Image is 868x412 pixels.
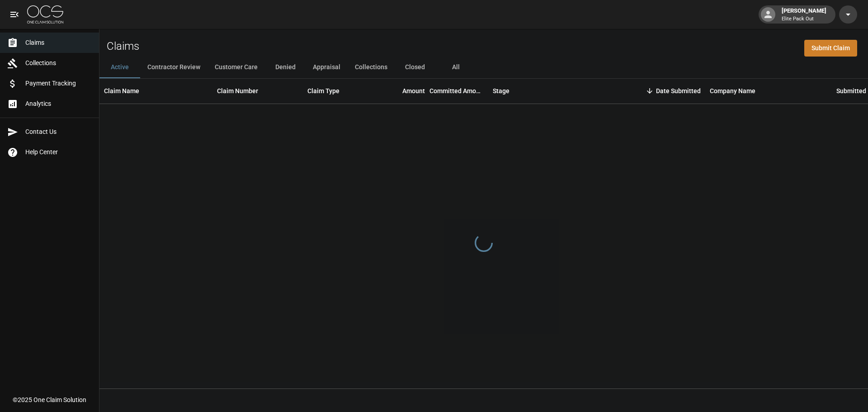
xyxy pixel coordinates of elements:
button: Customer Care [208,57,265,78]
h2: Claims [107,40,139,53]
div: Claim Name [99,78,212,104]
div: [PERSON_NAME] [778,6,830,23]
div: Stage [488,78,624,104]
button: Appraisal [306,57,348,78]
span: Help Center [25,147,92,157]
div: Claim Number [217,78,258,104]
div: Company Name [705,78,832,104]
img: ocs-logo-white-transparent.png [27,5,63,24]
a: Submit Claim [804,40,857,57]
div: Claim Type [307,78,340,104]
div: Claim Type [303,78,371,104]
button: Collections [348,57,395,78]
p: Elite Pack Out [782,15,826,23]
button: open drawer [5,5,24,24]
span: Collections [25,58,92,68]
span: Claims [25,38,92,47]
button: Denied [265,57,306,78]
div: Amount [402,78,425,104]
span: Contact Us [25,127,92,137]
div: Committed Amount [429,78,484,104]
div: Claim Name [104,78,139,104]
div: Stage [493,78,509,104]
div: Amount [371,78,429,104]
button: Active [99,57,140,78]
div: Committed Amount [429,78,488,104]
button: Contractor Review [140,57,208,78]
button: Closed [395,57,435,78]
div: Claim Number [212,78,303,104]
div: Company Name [710,78,755,104]
button: Sort [643,85,656,97]
span: Analytics [25,99,92,109]
span: Payment Tracking [25,79,92,88]
div: © 2025 One Claim Solution [13,395,86,404]
div: dynamic tabs [99,57,868,78]
button: All [435,57,476,78]
div: Date Submitted [624,78,705,104]
div: Date Submitted [656,78,701,104]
